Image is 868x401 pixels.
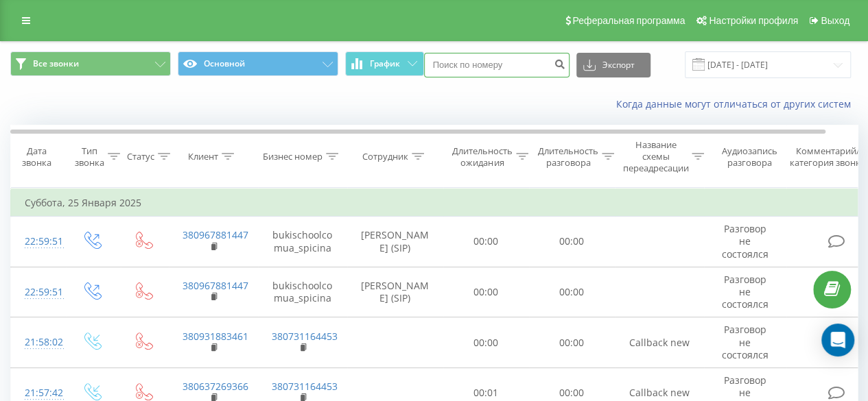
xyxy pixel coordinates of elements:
[716,145,782,169] div: Аудиозапись разговора
[25,279,52,306] div: 22:59:51
[188,151,218,162] div: Клиент
[345,51,424,76] button: График
[33,58,79,69] span: Все звонки
[178,51,338,76] button: Основной
[25,329,52,356] div: 21:58:02
[10,51,171,76] button: Все звонки
[722,222,769,260] span: Разговор не состоялся
[529,317,615,368] td: 00:00
[183,330,248,343] a: 380931883461
[424,53,570,77] input: Поиск по номеру
[615,317,704,368] td: Callback new
[75,145,104,169] div: Тип звонка
[347,217,443,267] td: [PERSON_NAME] (SIP)
[272,330,338,343] a: 380731164453
[370,59,400,69] span: График
[616,97,858,110] a: Когда данные могут отличаться от других систем
[722,273,769,311] span: Разговор не состоялся
[347,267,443,317] td: [PERSON_NAME] (SIP)
[538,145,598,169] div: Длительность разговора
[788,145,868,169] div: Комментарий/категория звонка
[183,279,248,292] a: 380967881447
[362,151,408,162] div: Сотрудник
[622,139,688,174] div: Название схемы переадресации
[258,217,347,267] td: bukischoolcomua_spicina
[576,53,650,77] button: Экспорт
[11,145,62,169] div: Дата звонка
[821,15,849,26] span: Выход
[572,15,685,26] span: Реферальная программа
[529,217,615,267] td: 00:00
[443,317,529,368] td: 00:00
[183,380,248,393] a: 380637269366
[722,323,769,361] span: Разговор не состоялся
[127,151,154,162] div: Статус
[821,324,854,356] div: Open Intercom Messenger
[258,267,347,317] td: bukischoolcomua_spicina
[452,145,513,169] div: Длительность ожидания
[709,15,798,26] span: Настройки профиля
[25,228,52,255] div: 22:59:51
[263,151,322,162] div: Бизнес номер
[443,267,529,317] td: 00:00
[443,217,529,267] td: 00:00
[183,228,248,241] a: 380967881447
[272,380,338,393] a: 380731164453
[529,267,615,317] td: 00:00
